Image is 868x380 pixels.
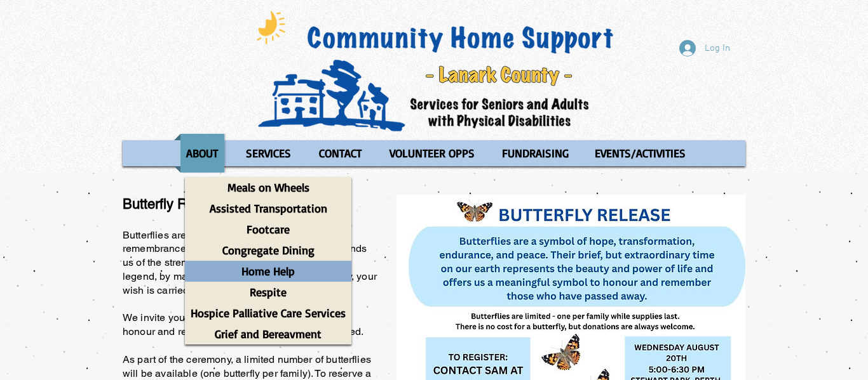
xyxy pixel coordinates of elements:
p: Congregate Dining [217,240,320,261]
p: Footcare [241,219,295,240]
p: Respite [244,282,292,303]
p: CONTACT [313,134,367,173]
a: Respite [185,282,351,303]
a: Hospice Palliative Care Services [185,303,351,324]
a: EVENTS/ACTIVITIES [583,134,698,173]
span: Butterfly Release - [DATE] [123,196,283,212]
a: Home Help [185,261,351,282]
a: ABOUT [174,134,231,173]
p: EVENTS/ACTIVITIES [589,134,691,173]
p: Home Help [236,261,301,282]
a: Congregate Dining [185,240,351,261]
a: CONTACT [306,134,374,173]
p: Grief and Bereavment [209,324,327,344]
button: Log In [670,36,739,60]
p: SERVICES [240,134,297,173]
a: VOLUNTEER OPPS [377,134,487,173]
a: Meals on Wheels [185,177,351,198]
a: FUNDRAISING [490,134,580,173]
span: Log In [700,42,735,55]
a: Grief and Bereavment [185,324,351,344]
p: FUNDRAISING [496,134,574,173]
a: SERVICES [234,134,303,173]
p: VOLUNTEER OPPS [384,134,480,173]
nav: Site [123,134,745,173]
p: Assisted Transportation [204,198,333,219]
p: Meals on Wheels [222,177,315,198]
a: Assisted Transportation [185,198,351,219]
p: ABOUT [180,134,224,173]
a: Footcare [185,219,351,240]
